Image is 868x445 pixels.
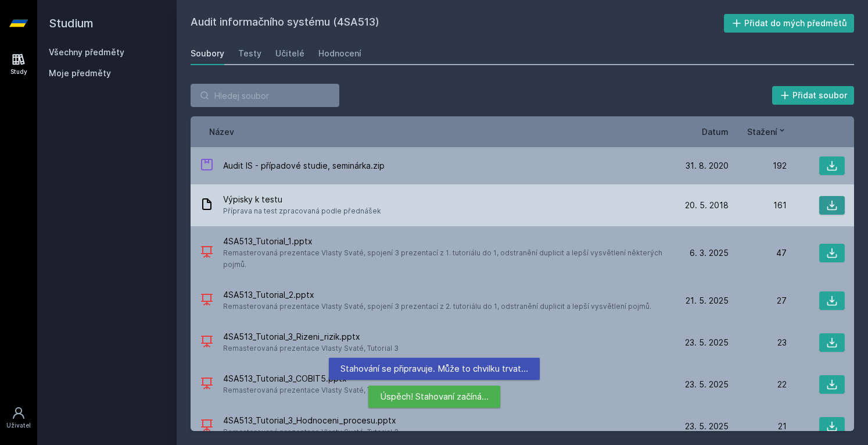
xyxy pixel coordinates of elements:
[685,379,729,390] span: 23. 5. 2025
[729,379,787,390] div: 22
[10,67,27,76] div: Study
[318,42,361,65] a: Hodnocení
[223,385,399,396] span: Remasterovaná prezentace Vlasty Svaté, Tutorial 3
[200,376,214,393] div: PPTX
[209,126,234,138] button: Název
[2,47,35,82] a: Study
[729,421,787,432] div: 21
[191,48,224,59] div: Soubory
[329,358,540,380] div: Stahování se připravuje. Může to chvilku trvat…
[702,126,729,138] button: Datum
[690,247,729,259] span: 6. 3. 2025
[686,295,729,307] span: 21. 5. 2025
[685,337,729,348] span: 23. 5. 2025
[200,293,214,309] div: PPTX
[6,421,31,430] div: Uživatel
[724,14,855,33] button: Přidat do mých předmětů
[368,386,500,408] div: Úspěch! Stahovaní začíná…
[275,42,304,65] a: Učitelé
[238,48,261,59] div: Testy
[223,160,385,172] span: Audit IS - případové studie, seminárka.zip
[223,301,651,312] span: Remasterovaná prezentace Vlasty Svaté, spojení 3 prezentací z 2. tutoriálu do 1, odstranění dupli...
[200,418,214,435] div: PPTX
[729,295,787,307] div: 27
[275,48,304,59] div: Učitelé
[238,42,261,65] a: Testy
[191,14,724,33] h2: Audit informačního systému (4SA513)
[223,236,666,247] span: 4SA513_Tutorial_1.pptx
[747,126,787,138] button: Stažení
[772,86,855,105] button: Přidat soubor
[223,415,399,426] span: 4SA513_Tutorial_3_Hodnoceni_procesu.pptx
[223,205,381,217] span: Příprava na test zpracovaná podle přednášek
[729,337,787,348] div: 23
[747,126,777,138] span: Stažení
[191,42,224,65] a: Soubory
[49,47,124,57] a: Všechny předměty
[223,331,399,343] span: 4SA513_Tutorial_3_Rizeni_rizik.pptx
[2,400,35,436] a: Uživatel
[223,194,381,205] span: Výpisky k testu
[223,343,399,354] span: Remasterovaná prezentace Vlasty Svaté, Tutorial 3
[200,245,214,262] div: PPTX
[729,247,787,259] div: 47
[223,426,399,438] span: Remasterovaná prezentace Vlasty Svaté, Tutorial 3
[685,421,729,432] span: 23. 5. 2025
[729,200,787,211] div: 161
[223,247,666,270] span: Remasterovaná prezentace Vlasty Svaté, spojení 3 prezentací z 1. tutoriálu do 1, odstranění dupli...
[200,334,214,351] div: PPTX
[685,200,729,211] span: 20. 5. 2018
[318,48,361,59] div: Hodnocení
[191,84,339,107] input: Hledej soubor
[49,67,111,79] span: Moje předměty
[223,373,399,385] span: 4SA513_Tutorial_3_COBIT5.pptx
[223,289,651,301] span: 4SA513_Tutorial_2.pptx
[200,158,214,175] div: ZIP
[686,160,729,172] span: 31. 8. 2020
[729,160,787,172] div: 192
